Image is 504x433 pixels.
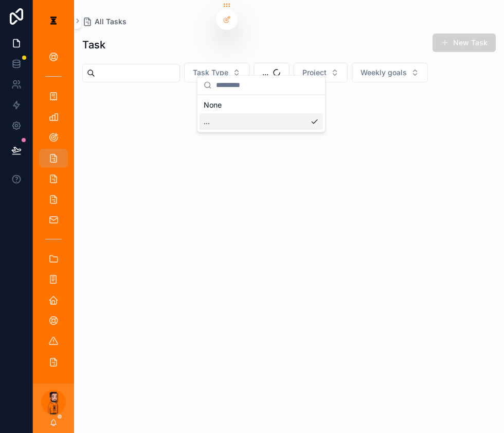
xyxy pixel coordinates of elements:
span: Weekly goals [361,67,407,78]
span: Task Type [193,67,228,78]
img: App logo [45,12,62,29]
div: Suggestions [197,95,325,132]
button: New Task [433,33,496,52]
h1: Task [82,38,105,52]
button: Select Button [184,63,249,82]
button: Select Button [254,63,290,82]
span: ... [262,67,268,78]
div: scrollable content [33,41,74,383]
a: All Tasks [82,16,127,27]
div: None [200,97,323,113]
button: Select Button [352,63,428,82]
span: All Tasks [95,16,127,27]
span: Project [302,67,327,78]
span: ... [204,116,210,127]
button: Select Button [294,63,348,82]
